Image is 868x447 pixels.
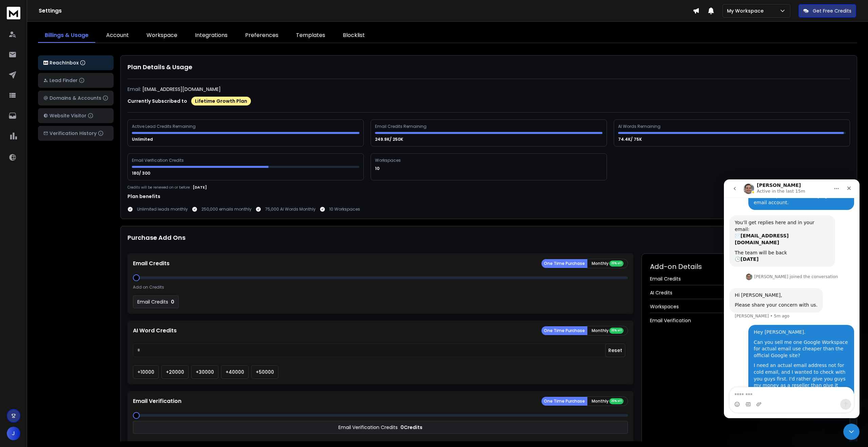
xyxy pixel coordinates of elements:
p: 74.4K/ 75K [618,137,643,142]
button: Reset [605,344,625,357]
div: Workspaces [375,158,402,163]
h2: Add-on Details [650,262,842,271]
a: Templates [289,28,332,43]
p: 250,000 emails monthly [201,207,252,212]
button: +50000 [251,365,278,379]
button: +10000 [133,365,159,379]
span: Email Verification [650,317,691,324]
a: Billings & Usage [38,28,95,43]
p: Unlimited [132,137,154,142]
button: One Time Purchase [541,326,587,335]
div: 20% off [609,328,624,334]
div: Email Verification Credits [132,158,185,163]
button: One Time Purchase [541,397,587,406]
p: Currently Subscribed to [127,98,187,104]
button: Monthly 20% off [587,396,628,406]
div: 20% off [609,398,624,404]
p: Email Verification Credits [338,424,398,431]
p: Add on Credits [133,285,164,290]
h1: Settings [39,7,693,15]
img: logo [43,61,48,65]
p: [EMAIL_ADDRESS][DOMAIN_NAME] [142,86,221,93]
p: Credits will be renewed on or before : [127,185,192,190]
p: AI Word Credits [133,327,177,335]
p: 249.9K/ 250K [375,137,404,142]
span: AI Credits [650,289,672,296]
iframe: Intercom live chat [843,424,860,440]
a: Blocklist [336,28,372,43]
button: ReachInbox [38,55,114,70]
p: 0 Credits [400,424,422,431]
div: Active Lead Credits Remaining [132,124,197,129]
div: AI Words Remaining [618,124,662,129]
p: Unlimited leads monthly [137,207,188,212]
p: Email Credits [133,259,170,268]
button: Verification History [38,126,114,141]
a: Integrations [188,28,234,43]
p: 75,000 AI Words Monthly [265,207,316,212]
img: logo [7,7,20,19]
p: Email Credits [137,298,168,305]
button: Monthly 20% off [587,259,628,268]
p: My Workspace [727,7,766,14]
div: 20% off [609,260,624,267]
button: Website Visitor [38,108,114,123]
p: Get Free Credits [813,7,851,14]
button: +30000 [191,365,218,379]
p: 180/ 300 [132,171,151,176]
button: One Time Purchase [541,259,587,268]
a: Workspace [140,28,184,43]
p: [DATE] [193,184,207,190]
button: +40000 [221,365,249,379]
button: Monthly 20% off [587,326,628,335]
button: J [7,427,20,440]
a: Account [99,28,136,43]
p: Email Verification [133,397,181,405]
button: Lead Finder [38,73,114,88]
button: Get Free Credits [798,4,856,18]
h1: Plan benefits [127,193,850,200]
a: Preferences [238,28,285,43]
button: +20000 [161,365,189,379]
h1: Plan Details & Usage [127,62,850,72]
iframe: Intercom live chat [724,179,860,418]
p: 10 [375,166,380,171]
p: 10 Workspaces [329,207,360,212]
button: Domains & Accounts [38,91,114,105]
div: Lifetime Growth Plan [191,97,251,105]
span: Workspaces [650,303,679,310]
